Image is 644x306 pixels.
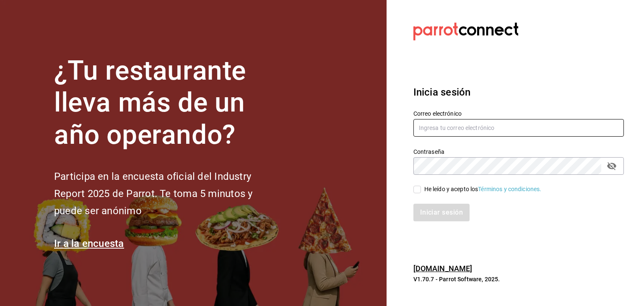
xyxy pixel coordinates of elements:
[413,264,473,273] a: [DOMAIN_NAME]
[54,238,124,249] a: Ir a la encuesta
[413,119,624,137] input: Ingresa tu correo electrónico
[413,85,624,100] h3: Inicia sesión
[54,55,280,151] h1: ¿Tu restaurante lleva más de un año operando?
[413,275,624,283] p: V1.70.7 - Parrot Software, 2025.
[478,186,541,192] a: Términos y condiciones.
[413,110,624,116] label: Correo electrónico
[54,168,280,219] h2: Participa en la encuesta oficial del Industry Report 2025 de Parrot. Te toma 5 minutos y puede se...
[413,148,624,154] label: Contraseña
[424,185,542,194] div: He leído y acepto los
[605,159,619,173] button: passwordField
